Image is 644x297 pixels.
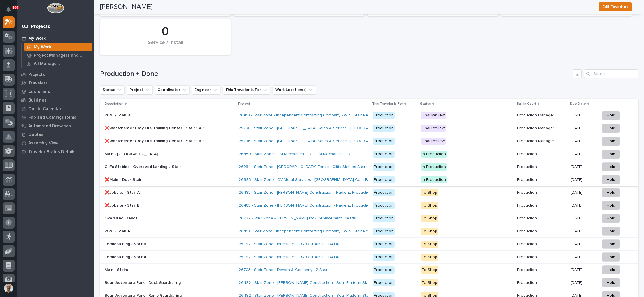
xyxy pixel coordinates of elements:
[421,112,446,119] div: Final Review
[110,40,221,52] div: Service / Install
[239,113,387,118] a: 26413 - Stair Zone - Independent Contracting Company - WVU Stair Replacement
[421,151,447,158] div: In Production
[22,43,94,51] a: My Work
[105,101,123,107] p: Description
[373,125,395,132] div: Production
[602,3,628,10] span: Edit Favorites
[517,279,538,285] p: Production
[607,254,615,260] span: Hold
[602,278,620,287] button: Hold
[517,241,538,247] p: Production
[602,239,620,249] button: Hold
[571,203,595,208] p: [DATE]
[100,109,638,122] tr: WVU - Stair B26413 - Stair Zone - Independent Contracting Company - WVU Stair Replacement Product...
[607,138,615,144] span: Hold
[28,141,58,146] p: Assembly View
[13,5,18,9] p: 100
[602,162,620,171] button: Hold
[17,34,94,43] a: My Work
[602,188,620,197] button: Hold
[100,199,638,212] tr: ❌Jobsite - Stair B26483 - Stair Zone - [PERSON_NAME] Construction - Radienz Production Lines Prod...
[100,251,638,264] tr: Formosa Bldg - Stair A25447 - Stair Zone - Interstates - [GEOGRAPHIC_DATA] ProductionTo ShopProdu...
[239,268,330,272] a: 26703 - Stair Zone - Dawon & Company - 2 Stairs
[421,125,446,132] div: Final Review
[571,255,595,260] p: [DATE]
[373,112,395,119] div: Production
[570,101,586,107] p: Due Date
[607,176,615,183] span: Hold
[105,229,204,234] p: WVU - Stair A
[607,125,615,132] span: Hold
[105,280,204,285] p: Soar! Adventure Park - Deck Guardrailing
[571,216,595,221] p: [DATE]
[373,202,395,209] div: Production
[239,165,368,169] a: 26284 - Stair Zone - [GEOGRAPHIC_DATA] Fence - Cliffs Stables Stairs
[421,176,447,183] div: In Production
[100,85,125,94] button: Status
[239,255,339,260] a: 25447 - Stair Zone - Interstates - [GEOGRAPHIC_DATA]
[517,228,538,234] p: Production
[238,101,250,107] p: Project
[155,85,190,94] button: Coordinator
[602,227,620,236] button: Hold
[607,241,615,247] span: Hold
[517,202,538,208] p: Production
[239,216,356,221] a: 26722 - Stair Zone - [PERSON_NAME] Inc - Replacement Treads
[17,113,94,122] a: Fab and Coatings Items
[28,149,75,155] p: Traveler Status Details
[105,190,204,195] p: ❌Jobsite - Stair A
[602,150,620,159] button: Hold
[22,24,50,30] div: 02. Projects
[34,61,61,66] p: All Managers
[28,115,76,120] p: Fab and Coatings Items
[421,138,446,145] div: Final Review
[34,45,51,50] p: My Work
[273,85,316,94] button: Work Location(s)
[239,242,339,247] a: 25447 - Stair Zone - Interstates - [GEOGRAPHIC_DATA]
[100,3,153,11] h2: [PERSON_NAME]
[373,228,395,235] div: Production
[421,215,438,222] div: To Shop
[607,228,615,235] span: Hold
[584,69,638,78] input: Search
[239,229,387,234] a: 26413 - Stair Zone - Independent Contracting Company - WVU Stair Replacement
[373,266,395,274] div: Production
[571,113,595,118] p: [DATE]
[105,203,204,208] p: ❌Jobsite - Stair B
[17,130,94,139] a: Quotes
[28,98,47,103] p: Buildings
[420,101,431,107] p: Status
[239,190,383,195] a: 26483 - Stair Zone - [PERSON_NAME] Construction - Radienz Production Lines
[517,101,536,107] p: Ball In Court
[373,138,395,145] div: Production
[421,279,438,286] div: To Shop
[17,139,94,147] a: Assembly View
[17,122,94,130] a: Automated Drawings
[28,89,50,94] p: Customers
[28,106,61,112] p: Onsite Calendar
[571,229,595,234] p: [DATE]
[105,177,204,182] p: ❌Main - Dock Stair
[571,152,595,157] p: [DATE]
[517,176,538,182] p: Production
[373,176,395,183] div: Production
[517,125,555,131] p: Production Manager
[239,177,388,182] a: 26693 - Stair Zone - CV Metal Services - [GEOGRAPHIC_DATA] Coat Factory Stair
[607,151,615,157] span: Hold
[239,152,352,157] a: 26450 - Stair Zone - 4M Mechanical LLC - 4M Mechanical LLC
[28,36,46,41] p: My Work
[17,104,94,113] a: Onsite Calendar
[100,264,638,276] tr: Main - Stairs26703 - Stair Zone - Dawon & Company - 2 Stairs ProductionTo ShopProductionProductio...
[421,202,438,209] div: To Shop
[239,280,392,285] a: 26492 - Stair Zone - [PERSON_NAME] Construction - Soar Platform Stairs & Railings
[517,266,538,272] p: Production
[571,190,595,195] p: [DATE]
[105,139,204,144] p: ❌Westchester Cnty Fire Training Center - Stair " B "
[602,175,620,184] button: Hold
[100,238,638,251] tr: Formosa Bldg - Stair B25447 - Stair Zone - Interstates - [GEOGRAPHIC_DATA] ProductionTo ShopProdu...
[17,96,94,104] a: Buildings
[28,81,48,86] p: Travelers
[372,101,403,107] p: This Traveler is For
[373,163,395,171] div: Production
